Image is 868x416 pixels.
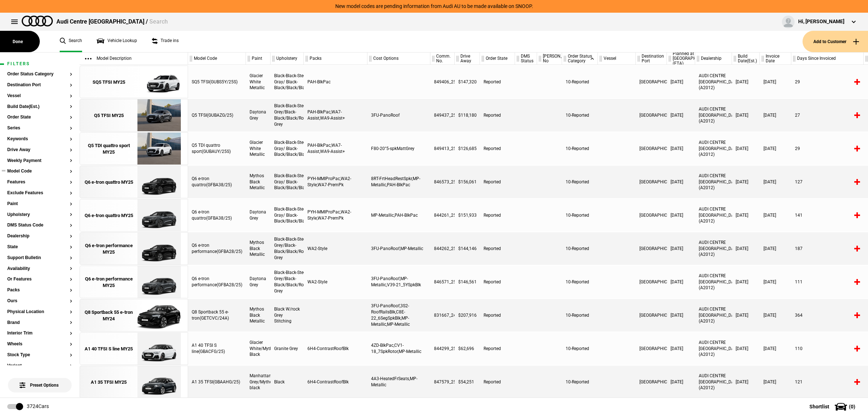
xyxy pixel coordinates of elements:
[667,132,695,165] div: [DATE]
[367,232,430,265] div: 3FU-PanoRoof,MP-Metallic
[562,132,598,165] div: 10-Reported
[7,309,72,320] section: Physical Location
[430,166,455,198] div: 846573_25
[732,232,760,265] div: [DATE]
[304,366,367,398] div: 6H4-ContrastRoofBlk
[246,332,271,365] div: Glacier White/Mythos Black
[7,93,72,99] button: Vessel
[798,18,844,25] div: Hi, [PERSON_NAME]
[480,99,515,132] div: Reported
[430,366,455,398] div: 847579_25
[791,332,864,365] div: 110
[562,53,597,65] div: Order Status Category
[695,199,732,232] div: AUDI CENTRE [GEOGRAPHIC_DATA] (A2012)
[188,66,246,98] div: SQ5 TFSI(GUBS5Y/25S)
[7,342,72,353] section: Wheels
[562,232,598,265] div: 10-Reported
[695,66,732,98] div: AUDI CENTRE [GEOGRAPHIC_DATA] (A2012)
[430,199,455,232] div: 844261_25
[7,180,72,191] section: Features
[134,299,184,332] img: Audi_GETCVC_24A_MP_0E0E_C8E_MP_WQS-1_2MB_3FU_3S2_(Nadin:_1XP_2MB_3FU_3S2_4ZD_6FJ_C30_C8E_N5K_WQS_...
[134,66,184,99] img: Audi_GUBS5Y_25S_GX_2Y2Y_PAH_WA2_6FJ_53A_PYH_PWO_(Nadin:_53A_6FJ_C56_PAH_PWO_PYH_S9S_WA2)_ext.png
[7,137,72,142] button: Keywords
[7,299,72,309] section: Ours
[134,333,184,365] img: Audi_GBACFG_25_ZV_2Y0E_4ZD_6H4_CV1_6FB_(Nadin:_4ZD_6FB_6H4_C43_CV1)_ext.png
[271,266,304,298] div: Black-Black-Steel Grey/Black-Black/Black/Rock Grey
[667,166,695,198] div: [DATE]
[760,232,791,265] div: [DATE]
[271,132,304,165] div: Black-Black-Steel Gray/ Black-Black/Black/Black
[430,53,454,65] div: Comm. No.
[667,99,695,132] div: [DATE]
[7,309,72,315] button: Physical Location
[598,53,635,65] div: Vessel
[667,53,695,65] div: Planned at [GEOGRAPHIC_DATA] (ETA)
[188,266,246,298] div: Q6 e-tron performance(GFBA28/25)
[791,132,864,165] div: 29
[91,379,127,386] div: A1 35 TFSI MY25
[271,99,304,132] div: Black-Black-Steel Grey/Black-Black/Black/Rock Grey
[94,112,124,119] div: Q5 TFSI MY25
[636,232,667,265] div: [GEOGRAPHIC_DATA]
[7,83,72,88] button: Destination Port
[188,53,246,65] div: Model Code
[667,266,695,298] div: [DATE]
[246,232,271,265] div: Mythos Black Metallic
[480,53,515,65] div: Order State
[7,62,72,66] h1: Filters
[367,132,430,165] div: F80-20"5-spkMattGrey
[271,166,304,198] div: Black-Black-Steel Gray/ Black-Black/Black/Black
[246,166,271,198] div: Mythos Black Metallic
[7,299,72,304] button: Ours
[7,212,72,217] button: Upholstery
[134,266,184,299] img: Audi_GFBA28_25_FW_6Y6Y_3FU_WA2_V39_PAH_PY2_(Nadin:_3FU_C05_PAH_PY2_SN8_V39_WA2)_ext.png
[367,99,430,132] div: 3FU-PanoRoof
[455,266,480,298] div: $146,561
[7,320,72,331] section: Brand
[455,299,480,332] div: $207,916
[636,266,667,298] div: [GEOGRAPHIC_DATA]
[84,299,134,332] a: Q8 Sportback 55 e-tron MY24
[304,166,367,198] div: PYH-MMIProPac,WA2-Style,WA7-PremPk
[97,31,137,52] a: Vehicle Lookup
[760,132,791,165] div: [DATE]
[562,332,598,365] div: 10-Reported
[134,233,184,265] img: Audi_GFBA28_25_FW_0E0E_3FU_WA2_PAH_QE2_PY2_(Nadin:_3FU_58Q_C03_PAH_PY2_QE2_SN8_WA2)_ext.png
[84,233,134,265] a: Q6 e-tron performance MY25
[367,366,430,398] div: 4A3-HeatedFrSeats,MP-Metallic
[271,366,304,398] div: Black
[667,366,695,398] div: [DATE]
[271,299,304,332] div: Black W/rock Grey Stitching
[803,31,868,52] button: Add to Customer
[562,99,598,132] div: 10-Reported
[430,232,455,265] div: 844262_25
[667,299,695,332] div: [DATE]
[7,331,72,342] section: Interior Trim
[7,191,72,201] section: Exclude Features
[7,191,72,196] button: Exclude Features
[7,137,72,147] section: Keywords
[7,223,72,228] button: DMS Status Code
[791,66,864,98] div: 29
[7,147,72,153] button: Drive Away
[7,158,72,169] section: Weekly Payment
[134,366,184,399] img: Audi_GBAAHG_25_KR_H10E_4A3_6H4_6FB_(Nadin:_4A3_6FB_6H4_C42)_ext.png
[271,53,303,65] div: Upholstery
[7,266,72,271] button: Availability
[188,199,246,232] div: Q6 e-tron quattro(GFBA38/25)
[56,18,168,26] div: Audi Centre [GEOGRAPHIC_DATA] /
[7,93,72,104] section: Vessel
[562,266,598,298] div: 10-Reported
[791,53,863,65] div: Days Since Invoiced
[246,99,271,132] div: Daytona Grey
[430,99,455,132] div: 849437_25
[188,166,246,198] div: Q6 e-tron quattro(GFBA38/25)
[480,132,515,165] div: Reported
[667,332,695,365] div: [DATE]
[304,232,367,265] div: WA2-Style
[7,104,72,109] button: Build Date(Est.)
[7,331,72,336] button: Interior Trim
[430,132,455,165] div: 849413_25
[271,66,304,98] div: Black-Black-Steel Gray/ Black-Black/Black/Black
[271,232,304,265] div: Black-Black-Steel Grey/Black-Black/Black/Rock Grey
